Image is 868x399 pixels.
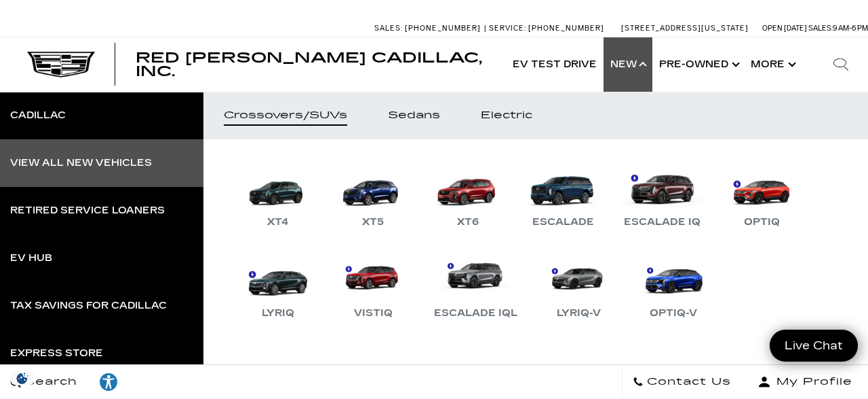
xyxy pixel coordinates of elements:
a: LYRIQ [237,251,319,322]
a: Live Chat [770,330,858,362]
a: EV Test Drive [506,37,604,92]
a: Crossovers/SUVs [203,92,368,139]
a: XT4 [237,160,319,230]
div: Cadillac [10,111,66,120]
div: Explore your accessibility options [88,372,129,392]
a: Escalade [522,160,604,230]
div: View All New Vehicles [10,158,152,168]
a: Pre-Owned [652,37,744,92]
div: OPTIQ-V [643,305,704,322]
a: Escalade IQ [617,160,707,230]
div: LYRIQ [255,305,301,322]
div: OPTIQ [737,214,787,230]
a: Escalade IQL [427,251,524,322]
a: VISTIQ [332,251,414,322]
div: Escalade [526,214,601,230]
div: XT5 [355,214,391,230]
a: Sales: [PHONE_NUMBER] [374,24,484,32]
a: Service: [PHONE_NUMBER] [484,24,608,32]
span: Service: [489,24,526,33]
a: OPTIQ [721,160,802,230]
a: XT5 [332,160,414,230]
span: My Profile [771,372,852,392]
span: [PHONE_NUMBER] [405,24,481,33]
span: Sales: [374,24,403,33]
div: Electric [481,111,532,120]
div: EV Hub [10,254,52,263]
span: [PHONE_NUMBER] [528,24,604,33]
button: Open user profile menu [742,365,868,399]
div: Sedans [388,111,440,120]
div: XT6 [450,214,486,230]
a: OPTIQ-V [633,251,714,322]
a: [STREET_ADDRESS][US_STATE] [621,24,749,33]
a: LYRIQ-V [538,251,619,322]
span: Search [21,372,77,392]
a: Electric [460,92,553,139]
span: Sales: [808,24,833,33]
div: Crossovers/SUVs [224,111,347,120]
section: Click to Open Cookie Consent Modal [7,371,38,385]
a: New [604,37,652,92]
a: Sedans [368,92,460,139]
img: Cadillac Dark Logo with Cadillac White Text [27,52,95,77]
img: Opt-Out Icon [7,371,38,385]
span: 9 AM-6 PM [833,24,868,33]
div: Escalade IQL [427,305,524,322]
span: Red [PERSON_NAME] Cadillac, Inc. [136,50,482,80]
div: Express Store [10,349,103,358]
div: XT4 [260,214,296,230]
div: LYRIQ-V [550,305,608,322]
a: Red [PERSON_NAME] Cadillac, Inc. [136,51,492,78]
a: Explore your accessibility options [88,365,130,399]
a: Contact Us [622,365,742,399]
div: Tax Savings for Cadillac [10,301,167,311]
a: XT6 [427,160,509,230]
span: Contact Us [644,372,731,392]
button: More [744,37,800,92]
span: Open [DATE] [762,24,807,33]
div: Retired Service Loaners [10,206,165,215]
div: Escalade IQ [617,214,707,230]
span: Live Chat [778,338,850,353]
div: VISTIQ [347,305,399,322]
